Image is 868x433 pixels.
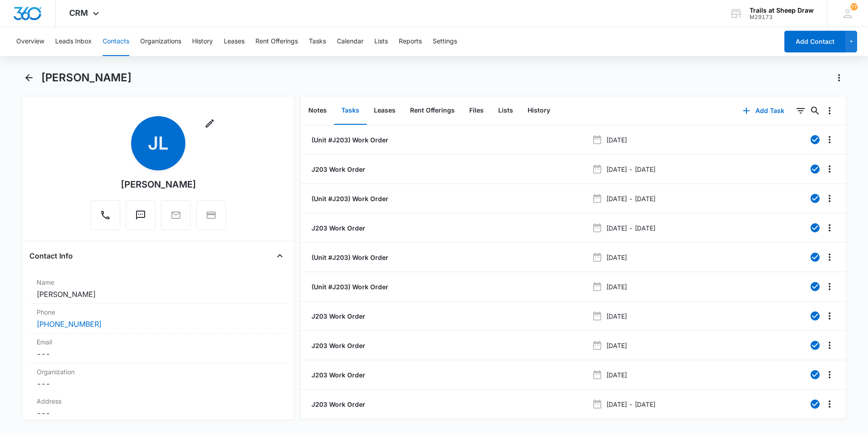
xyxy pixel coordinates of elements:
button: Add Task [734,100,793,122]
span: CRM [69,8,88,18]
button: Close [273,249,287,263]
p: [DATE] - [DATE] [606,165,656,174]
h1: [PERSON_NAME] [41,71,132,85]
button: Notes [301,97,334,125]
button: Rent Offerings [403,97,462,125]
div: Phone[PHONE_NUMBER] [29,304,287,334]
button: Leases [367,97,403,125]
a: J203 Work Order [310,370,365,380]
button: Text [126,200,156,230]
a: (Unit #J203) Work Order [310,194,388,203]
button: History [520,97,557,125]
button: Overflow Menu [822,279,837,294]
button: Contacts [103,27,129,56]
button: Overflow Menu [822,250,837,264]
button: Leases [224,27,245,56]
a: (Unit #J203) Work Order [310,253,388,262]
a: Call [90,214,120,222]
div: account name [750,7,814,14]
button: Add Contact [784,31,845,52]
button: Lists [491,97,520,125]
div: account id [750,14,814,20]
button: Organizations [140,27,181,56]
button: Overview [16,27,44,56]
button: Overflow Menu [822,104,837,118]
button: Files [462,97,491,125]
a: Text [126,214,156,222]
button: Call [90,200,120,230]
a: J203 Work Order [310,165,365,174]
p: [DATE] [606,135,627,145]
div: notifications count [850,3,858,10]
label: Phone [37,307,280,317]
button: History [192,27,213,56]
div: Email--- [29,334,287,363]
button: Overflow Menu [822,162,837,176]
button: Overflow Menu [822,132,837,147]
div: Address--- [29,393,287,423]
button: Leads Inbox [55,27,92,56]
a: J203 Work Order [310,400,365,409]
span: JL [131,116,185,170]
a: J203 Work Order [310,341,365,350]
button: Reports [399,27,422,56]
button: Tasks [334,97,367,125]
button: Overflow Menu [822,191,837,206]
p: [DATE] - [DATE] [606,223,656,233]
label: Email [37,337,280,347]
p: [DATE] [606,253,627,262]
p: [DATE] [606,311,627,321]
button: Tasks [309,27,326,56]
a: (Unit #J203) Work Order [310,135,388,145]
button: Lists [374,27,388,56]
a: J203 Work Order [310,311,365,321]
a: J203 Work Order [310,223,365,233]
label: Organization [37,367,280,377]
p: [DATE] - [DATE] [606,194,656,203]
button: Overflow Menu [822,367,837,382]
button: Calendar [337,27,363,56]
dd: --- [37,378,280,389]
h4: Contact Info [29,250,73,261]
p: [DATE] - [DATE] [606,400,656,409]
button: Settings [433,27,457,56]
label: Address [37,396,280,406]
button: Filters [793,104,808,118]
button: Overflow Menu [822,397,837,411]
button: Overflow Menu [822,309,837,323]
p: [DATE] [606,282,627,292]
span: 77 [850,3,858,10]
p: [DATE] [606,370,627,380]
button: Rent Offerings [255,27,298,56]
dd: [PERSON_NAME] [37,289,280,300]
dd: --- [37,348,280,359]
dd: --- [37,408,280,419]
button: Overflow Menu [822,221,837,235]
div: Name[PERSON_NAME] [29,274,287,304]
a: [PHONE_NUMBER] [37,319,102,329]
button: Search... [808,104,822,118]
p: [DATE] [606,341,627,350]
button: Back [22,71,36,85]
div: Organization--- [29,363,287,393]
button: Overflow Menu [822,338,837,353]
div: [PERSON_NAME] [121,178,196,191]
label: Name [37,278,280,287]
a: (Unit #J203) Work Order [310,282,388,292]
button: Actions [832,71,846,85]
